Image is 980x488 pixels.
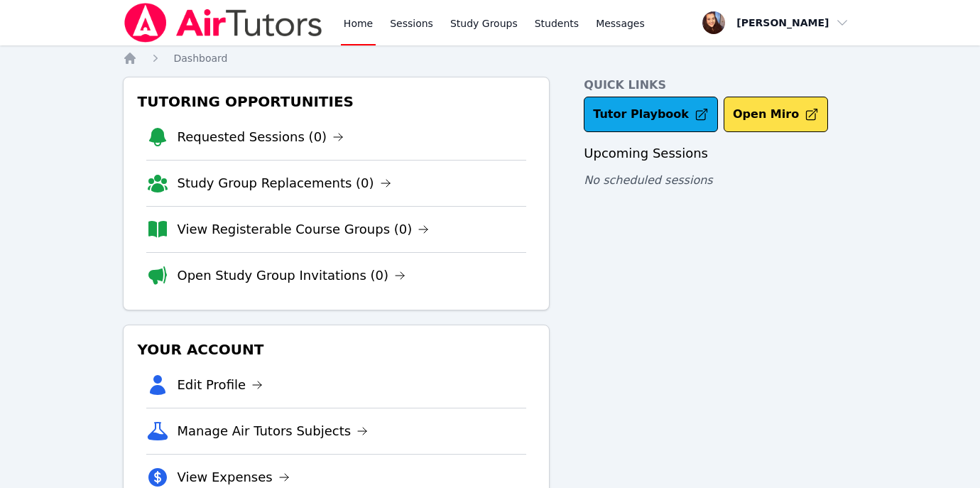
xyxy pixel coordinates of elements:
[584,77,857,94] h4: Quick Links
[178,421,369,441] a: Manage Air Tutors Subjects
[174,51,228,65] a: Dashboard
[135,89,538,114] h3: Tutoring Opportunities
[178,127,344,147] a: Requested Sessions (0)
[123,51,858,65] nav: Breadcrumb
[596,16,645,31] span: Messages
[178,266,406,286] a: Open Study Group Invitations (0)
[584,143,857,163] h3: Upcoming Sessions
[178,219,430,239] a: View Registerable Course Groups (0)
[584,173,712,187] span: No scheduled sessions
[178,467,290,487] a: View Expenses
[123,3,324,43] img: Air Tutors
[178,173,391,193] a: Study Group Replacements (0)
[178,375,263,395] a: Edit Profile
[174,53,228,64] span: Dashboard
[584,97,718,132] a: Tutor Playbook
[135,337,538,362] h3: Your Account
[724,97,828,132] button: Open Miro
